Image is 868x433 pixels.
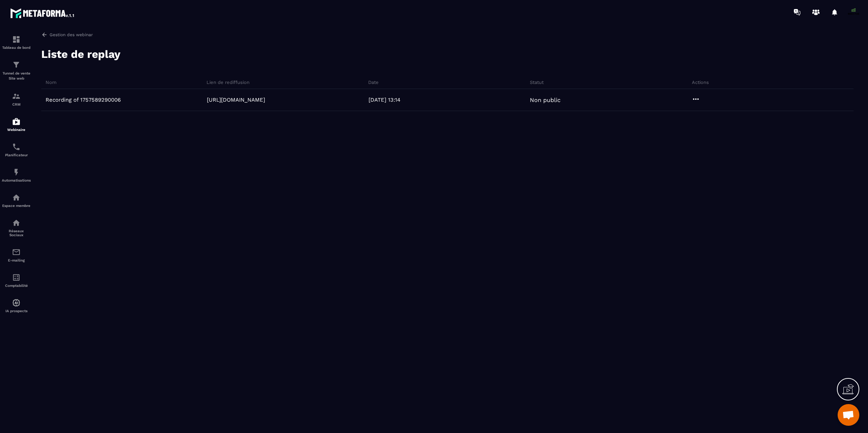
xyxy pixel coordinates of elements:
img: logo [10,7,75,20]
h6: Nom [46,80,205,85]
img: automations [12,193,21,202]
img: formation [12,92,21,101]
p: Planificateur [2,153,31,157]
h6: Date [368,80,528,85]
p: [DATE] 13:14 [369,97,400,103]
h6: Actions [692,80,852,85]
img: automations [12,168,21,177]
p: E-mailing [2,258,31,262]
img: formation [12,35,21,44]
img: automations [12,117,21,126]
p: Espace membre [2,204,31,208]
a: [URL][DOMAIN_NAME] [207,97,265,103]
p: Tunnel de vente Site web [2,71,31,81]
h2: Liste de replay [41,47,120,61]
p: CRM [2,102,31,106]
p: Tableau de bord [2,46,31,50]
img: scheduler [12,143,21,151]
p: Gestion des webinar [50,32,93,37]
img: email [12,248,21,256]
h6: Lien de rediffusion [207,80,366,85]
a: schedulerschedulerPlanificateur [2,137,31,162]
h6: Statut [530,80,690,85]
a: social-networksocial-networkRéseaux Sociaux [2,213,31,242]
p: Comptabilité [2,284,31,288]
div: Non public [528,97,690,103]
div: Ouvrir le chat [838,404,859,426]
a: formationformationTunnel de vente Site web [2,55,31,86]
img: social-network [12,218,21,227]
p: IA prospects [2,309,31,313]
p: Recording of 1757589290006 [46,97,121,103]
img: accountant [12,273,21,282]
a: accountantaccountantComptabilité [2,268,31,293]
a: formationformationTableau de bord [2,30,31,55]
a: emailemailE-mailing [2,242,31,268]
p: Réseaux Sociaux [2,229,31,237]
a: Gestion des webinar [41,31,854,38]
img: formation [12,60,21,69]
a: automationsautomationsEspace membre [2,188,31,213]
a: formationformationCRM [2,86,31,112]
p: Automatisations [2,178,31,182]
img: automations [12,298,21,307]
a: automationsautomationsWebinaire [2,112,31,137]
a: automationsautomationsAutomatisations [2,162,31,188]
p: Webinaire [2,128,31,132]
